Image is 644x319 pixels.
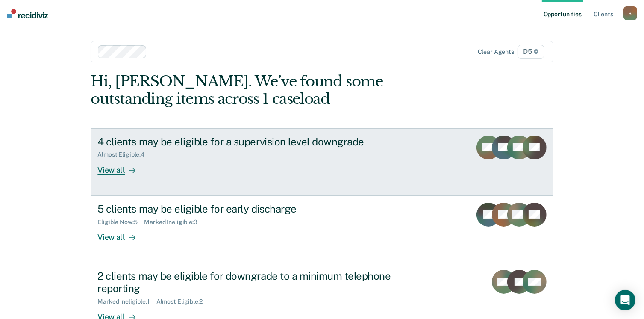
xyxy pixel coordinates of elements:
a: 4 clients may be eligible for a supervision level downgradeAlmost Eligible:4View all [91,128,553,196]
img: Recidiviz [7,9,48,18]
div: Almost Eligible : 2 [156,298,210,305]
div: Marked Ineligible : 1 [97,298,156,305]
div: Almost Eligible : 4 [97,151,151,158]
div: Open Intercom Messenger [615,290,635,310]
a: 5 clients may be eligible for early dischargeEligible Now:5Marked Ineligible:3View all [91,196,553,263]
button: B [623,6,637,20]
div: 2 clients may be eligible for downgrade to a minimum telephone reporting [97,270,397,295]
div: View all [97,225,145,242]
div: Marked Ineligible : 3 [144,219,204,226]
div: View all [97,158,145,175]
span: D5 [518,45,544,59]
div: 4 clients may be eligible for a supervision level downgrade [97,136,397,148]
div: Hi, [PERSON_NAME]. We’ve found some outstanding items across 1 caseload [91,73,461,108]
div: Eligible Now : 5 [97,219,144,226]
div: Clear agents [478,48,514,56]
div: 5 clients may be eligible for early discharge [97,203,397,215]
